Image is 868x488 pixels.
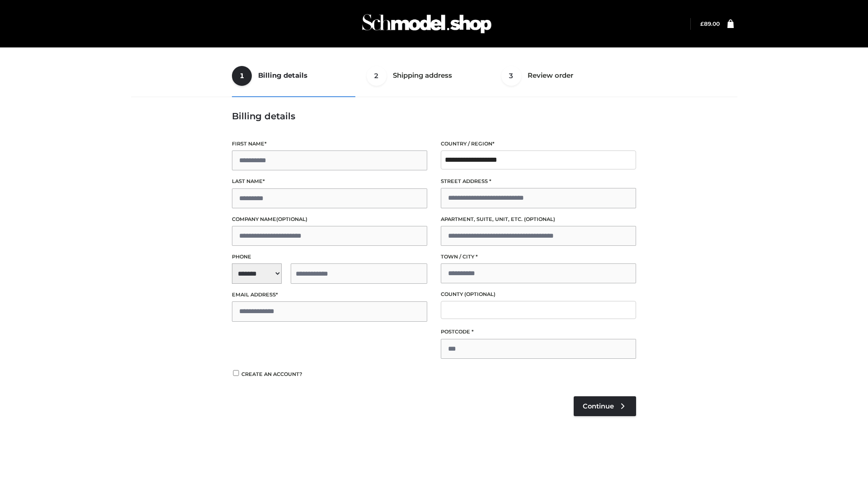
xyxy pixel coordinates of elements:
[524,216,555,222] span: (optional)
[464,291,495,297] span: (optional)
[700,20,720,27] a: £89.00
[574,396,636,416] a: Continue
[359,6,495,42] img: Schmodel Admin 964
[441,328,636,336] label: Postcode
[232,253,427,261] label: Phone
[441,177,636,186] label: Street address
[441,253,636,261] label: Town / City
[441,215,636,224] label: Apartment, suite, unit, etc.
[700,20,704,27] span: £
[441,140,636,148] label: Country / Region
[232,140,427,148] label: First name
[232,370,240,376] input: Create an account?
[241,371,302,377] span: Create an account?
[232,291,427,299] label: Email address
[276,216,307,222] span: (optional)
[232,177,427,186] label: Last name
[441,290,636,299] label: County
[232,111,636,122] h3: Billing details
[583,402,614,410] span: Continue
[700,20,720,27] bdi: 89.00
[232,215,427,224] label: Company name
